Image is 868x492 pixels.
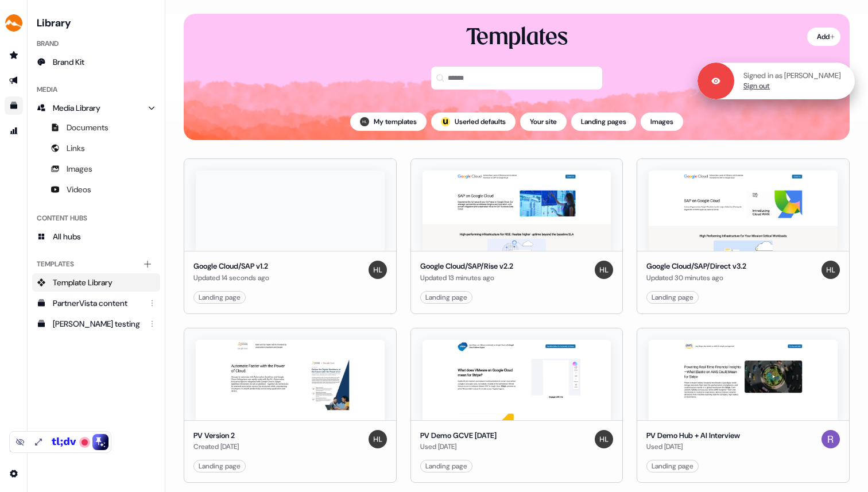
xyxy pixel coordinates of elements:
[637,158,850,314] button: Google Cloud/SAP/Direct v3.2Google Cloud/SAP/Direct v3.2Updated 30 minutes agoHondoLanding page
[5,71,23,90] a: Go to outbound experience
[32,209,160,227] div: Content Hubs
[420,430,497,441] div: PV Demo GCVE [DATE]
[520,113,567,131] button: Your site
[67,163,92,175] span: Images
[5,96,23,115] a: Go to templates
[431,113,516,131] button: userled logo;Userled defaults
[32,53,160,71] a: Brand Kit
[53,318,142,330] div: [PERSON_NAME] testing
[32,180,160,199] a: Videos
[32,99,160,117] a: Media Library
[649,340,838,420] img: PV Demo Hub + AI Interview
[637,328,850,483] button: PV Demo Hub + AI InterviewPV Demo Hub + AI InterviewUsed [DATE]RickLanding page
[420,441,497,452] div: Used [DATE]
[5,439,23,458] a: Go to integrations
[5,46,23,64] a: Go to prospects
[425,460,467,472] div: Landing page
[807,28,840,46] button: Add
[441,117,450,126] img: userled logo
[466,23,568,53] div: Templates
[369,261,387,279] img: Hondo
[32,294,160,312] a: PartnerVista content
[32,139,160,157] a: Links
[420,261,513,272] div: Google Cloud/SAP/Rise v2.2
[441,117,450,126] div: ;
[32,255,160,273] div: Templates
[646,441,740,452] div: Used [DATE]
[193,272,269,284] div: Updated 14 seconds ago
[369,430,387,448] img: Hondo
[53,297,142,309] div: PartnerVista content
[53,231,81,242] span: All hubs
[32,14,160,30] h3: Library
[652,292,693,303] div: Landing page
[646,272,746,284] div: Updated 30 minutes ago
[595,261,613,279] img: Hondo
[184,328,397,483] button: PV Version 2PV Version 2Created [DATE]HondoLanding page
[360,117,369,126] img: Hondo
[67,122,108,133] span: Documents
[410,328,623,483] button: PV Demo GCVE 8.21.25PV Demo GCVE [DATE]Used [DATE]HondoLanding page
[53,56,84,68] span: Brand Kit
[193,430,239,441] div: PV Version 2
[5,464,23,483] a: Go to integrations
[423,340,611,420] img: PV Demo GCVE 8.21.25
[193,261,269,272] div: Google Cloud/SAP v1.2
[32,227,160,246] a: All hubs
[425,292,467,303] div: Landing page
[196,340,385,420] img: PV Version 2
[193,441,239,452] div: Created [DATE]
[32,118,160,137] a: Documents
[571,113,636,131] button: Landing pages
[646,261,746,272] div: Google Cloud/SAP/Direct v3.2
[32,315,160,333] a: [PERSON_NAME] testing
[199,460,241,472] div: Landing page
[423,171,611,251] img: Google Cloud/SAP/Rise v2.2
[196,171,385,251] img: Google Cloud/SAP v1.2
[53,277,113,288] span: Template Library
[67,184,91,195] span: Videos
[350,113,427,131] button: My templates
[420,272,513,284] div: Updated 13 minutes ago
[743,81,770,91] a: Sign out
[595,430,613,448] img: Hondo
[821,261,840,279] img: Hondo
[5,122,23,140] a: Go to attribution
[184,158,397,314] button: Google Cloud/SAP v1.2Google Cloud/SAP v1.2Updated 14 seconds agoHondoLanding page
[53,102,100,114] span: Media Library
[652,460,693,472] div: Landing page
[743,71,841,81] p: Signed in as [PERSON_NAME]
[32,80,160,99] div: Media
[67,142,85,154] span: Links
[32,160,160,178] a: Images
[649,171,838,251] img: Google Cloud/SAP/Direct v3.2
[32,273,160,292] a: Template Library
[646,430,740,441] div: PV Demo Hub + AI Interview
[199,292,241,303] div: Landing page
[641,113,683,131] button: Images
[821,430,840,448] img: Rick
[32,34,160,53] div: Brand
[410,158,623,314] button: Google Cloud/SAP/Rise v2.2Google Cloud/SAP/Rise v2.2Updated 13 minutes agoHondoLanding page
